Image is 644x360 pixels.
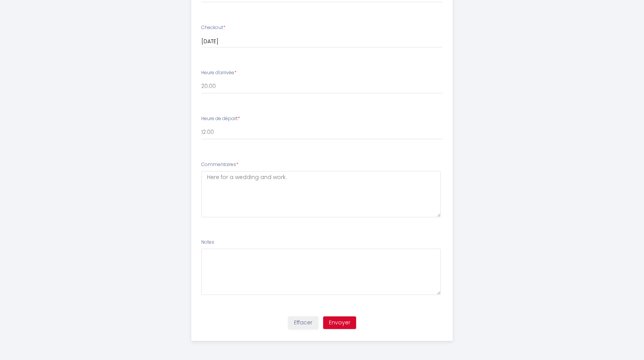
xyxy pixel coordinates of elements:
[201,161,238,168] label: Commentaires
[323,316,356,329] button: Envoyer
[288,316,318,329] button: Effacer
[201,239,214,246] label: Notes
[201,115,240,122] label: Heure de départ
[201,69,237,77] label: Heure d'arrivée
[201,24,225,31] label: Checkout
